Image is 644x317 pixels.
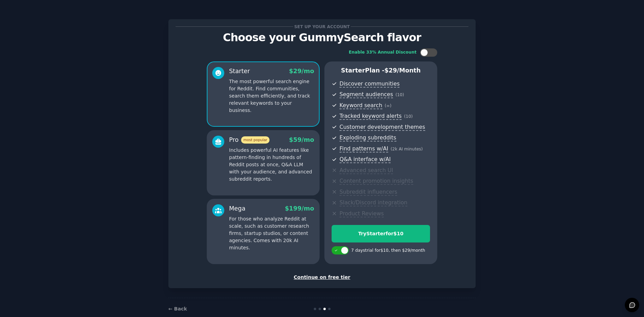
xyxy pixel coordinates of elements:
[168,306,187,312] a: ← Back
[229,67,250,76] div: Starter
[289,68,314,75] span: $ 29 /mo
[404,114,413,119] span: ( 10 )
[176,274,468,281] div: Continue on free tier
[339,80,399,88] span: Discover communities
[385,103,392,108] span: ( ∞ )
[339,113,402,120] span: Tracked keyword alerts
[349,49,417,56] div: Enable 33% Annual Discount
[384,67,421,74] span: $ 29 /month
[332,225,430,242] button: TryStarterfor$10
[339,124,425,131] span: Customer development themes
[395,92,404,97] span: ( 10 )
[391,147,423,151] span: ( 2k AI minutes )
[339,178,413,185] span: Content promotion insights
[339,156,391,163] span: Q&A interface w/AI
[351,248,425,254] div: 7 days trial for $10 , then $ 29 /month
[229,78,314,114] p: The most powerful search engine for Reddit. Find communities, search them efficiently, and track ...
[241,136,270,144] span: most popular
[285,205,314,212] span: $ 199 /mo
[293,23,351,30] span: Set up your account
[289,136,314,143] span: $ 59 /mo
[332,66,430,75] p: Starter Plan -
[332,230,430,237] div: Try Starter for $10
[229,215,314,251] p: For those who analyze Reddit at scale, such as customer research firms, startup studios, or conte...
[339,102,382,109] span: Keyword search
[229,136,270,144] div: Pro
[339,167,393,174] span: Advanced search UI
[229,204,246,213] div: Mega
[339,134,396,141] span: Exploding subreddits
[176,32,468,44] p: Choose your GummySearch flavor
[339,199,407,206] span: Slack/Discord integration
[339,210,384,217] span: Product Reviews
[339,145,388,152] span: Find patterns w/AI
[339,91,393,98] span: Segment audiences
[229,147,314,183] p: Includes powerful AI features like pattern-finding in hundreds of Reddit posts at once, Q&A LLM w...
[339,189,397,196] span: Subreddit influencers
